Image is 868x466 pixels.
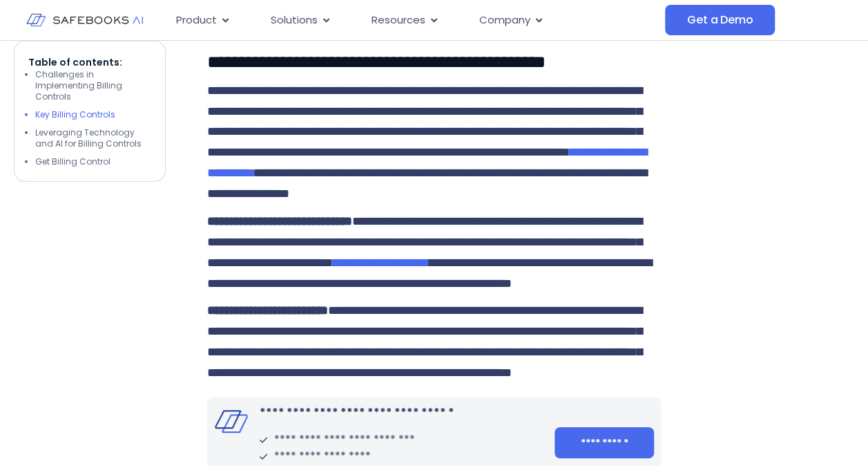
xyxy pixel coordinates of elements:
[35,109,151,120] li: Key Billing Controls
[35,127,151,149] li: Leveraging Technology and AI for Billing Controls
[176,12,217,28] span: Product
[271,12,318,28] span: Solutions
[165,7,665,34] nav: Menu
[665,5,775,35] a: Get a Demo
[35,156,151,167] li: Get Billing Control
[35,69,151,102] li: Challenges in Implementing Billing Controls
[687,13,753,27] span: Get a Demo
[28,55,151,69] p: Table of contents:
[372,12,425,28] span: Resources
[479,12,530,28] span: Company
[165,7,665,34] div: Menu Toggle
